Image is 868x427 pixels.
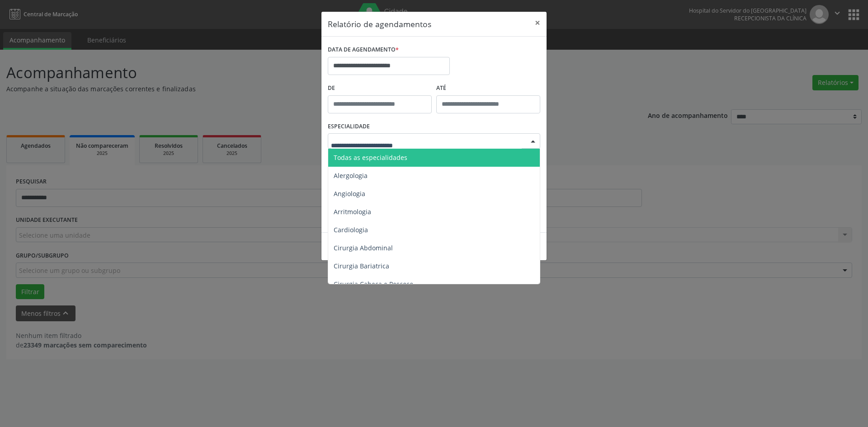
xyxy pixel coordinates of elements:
span: Alergologia [334,171,368,180]
span: Todas as especialidades [334,153,407,162]
h5: Relatório de agendamentos [328,18,431,30]
label: DATA DE AGENDAMENTO [328,43,399,57]
span: Cirurgia Cabeça e Pescoço [334,280,413,288]
label: De [328,81,432,95]
span: Arritmologia [334,207,371,216]
button: Close [528,12,547,34]
span: Cirurgia Bariatrica [334,262,389,270]
span: Angiologia [334,189,365,198]
span: Cirurgia Abdominal [334,244,393,252]
span: Cardiologia [334,225,368,234]
label: ESPECIALIDADE [328,120,370,134]
label: ATÉ [436,81,540,95]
